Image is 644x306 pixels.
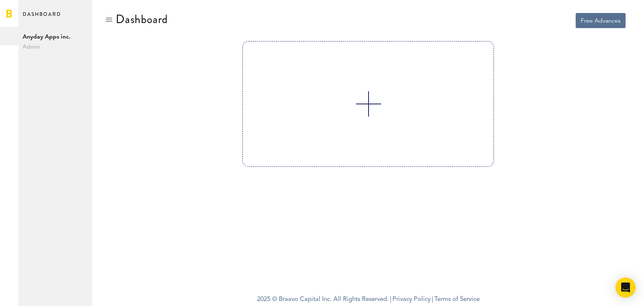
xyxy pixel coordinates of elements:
[23,42,88,52] span: Admin
[434,296,480,303] a: Terms of Service
[116,13,168,26] div: Dashboard
[257,293,389,306] span: 2025 © Braavo Capital Inc. All Rights Reserved.
[576,13,626,28] button: Free Advances
[392,296,431,303] a: Privacy Policy
[23,9,61,27] span: Dashboard
[23,32,88,42] span: Anyday Apps inc.
[615,277,636,298] div: Open Intercom Messenger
